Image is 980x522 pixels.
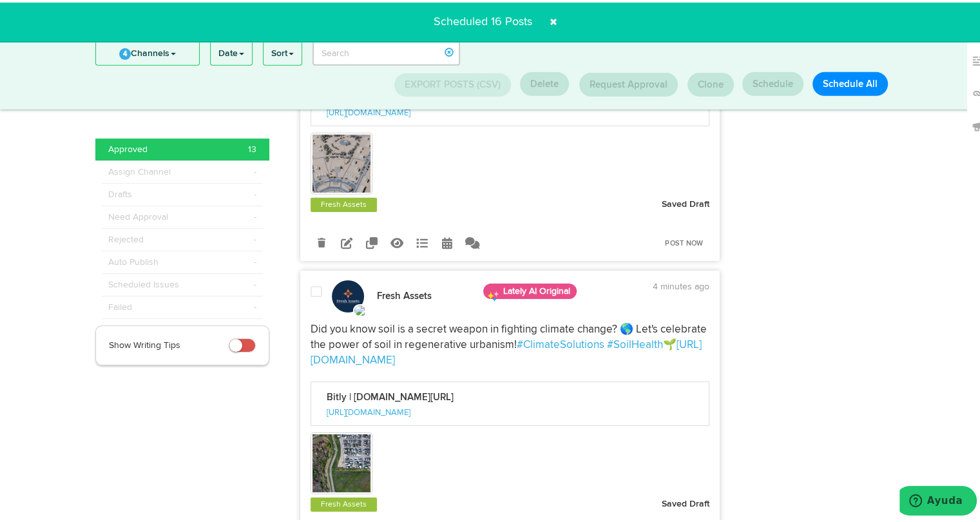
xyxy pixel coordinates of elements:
span: - [254,186,256,198]
img: hGiPfqDTScOqu04E9HTo [312,132,370,190]
a: Sort [264,39,302,63]
span: Assign Channel [108,163,171,176]
a: Date [211,39,252,63]
a: [URL][DOMAIN_NAME] [327,406,410,414]
span: Did you know soil is a secret weapon in fighting climate change? 🌎 Let's celebrate the power of s... [311,322,709,348]
span: Rejected [108,231,144,244]
span: Drafts [108,186,132,198]
span: - [254,276,256,289]
p: Bitly | [DOMAIN_NAME][URL] [327,390,454,400]
span: - [254,298,256,311]
img: sparkles.png [486,287,499,300]
span: Lately AI Original [483,281,577,296]
input: Search [312,39,460,63]
a: 4Channels [96,39,199,63]
button: Schedule [742,70,803,93]
span: Show Writing Tips [109,338,180,347]
a: Fresh Assets [318,196,369,209]
a: Fresh Assets [318,496,369,508]
span: - [254,163,256,176]
span: - [254,208,256,221]
span: Failed [108,298,132,311]
button: Schedule All [812,70,888,93]
span: Scheduled 16 Posts [426,14,540,25]
span: Clone [698,77,724,87]
button: Request Approval [579,70,678,94]
a: #SoilHealth [607,337,663,348]
button: Clone [687,70,734,94]
a: Post Now [658,232,709,250]
strong: Saved Draft [662,197,709,206]
span: Approved [108,140,148,153]
a: #ClimateSolutions [517,337,604,348]
a: [URL][DOMAIN_NAME] [327,106,410,115]
span: 13 [248,140,256,153]
img: CHdpMPipQDGd2YiGEnDm [312,432,370,490]
span: Need Approval [108,208,168,221]
strong: Fresh Assets [377,289,432,298]
img: twitter-x.svg [353,302,369,314]
span: Request Approval [590,77,668,87]
iframe: Abre un widget desde donde se puede obtener más información [899,483,977,516]
span: 4 [119,46,131,57]
time: 4 minutes ago [653,280,709,289]
span: - [254,253,256,266]
img: 1CAGJ4eP_normal.jpg [332,278,364,310]
button: Export Posts (CSV) [394,71,511,94]
span: - [254,231,256,244]
button: Delete [520,70,569,93]
strong: Saved Draft [662,497,709,506]
span: 🌱 [663,337,677,348]
span: Scheduled Issues [108,276,179,289]
span: Auto Publish [108,253,159,266]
